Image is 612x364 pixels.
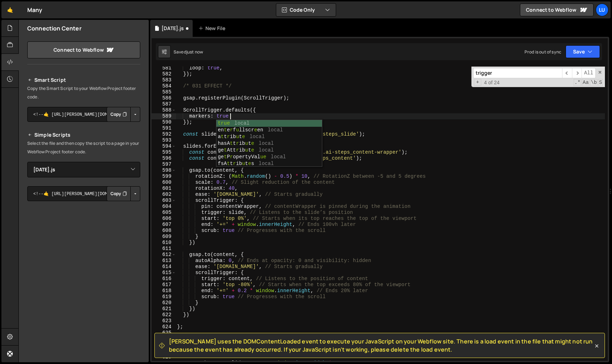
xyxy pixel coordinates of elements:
div: 593 [152,137,176,143]
div: 627 [152,342,176,348]
div: 609 [152,234,176,240]
span: Search In Selection [598,79,603,86]
div: 602 [152,192,176,198]
button: Code Only [276,4,336,16]
div: 614 [152,264,176,270]
div: 619 [152,294,176,300]
div: 608 [152,228,176,234]
div: Button group with nested dropdown [107,107,140,122]
span: [PERSON_NAME] uses the DOMContentLoaded event to execute your JavaScript on your Webflow site. Th... [169,337,593,353]
span: Whole Word Search [590,79,597,86]
textarea: <!--🤙 [URL][PERSON_NAME][DOMAIN_NAME]> <script>document.addEventListener("DOMContentLoaded", func... [27,186,140,201]
div: Button group with nested dropdown [107,186,140,201]
button: Save [566,45,600,58]
div: [DATE].js [161,25,184,32]
div: 623 [152,318,176,324]
textarea: <!--🤙 [URL][PERSON_NAME][DOMAIN_NAME]> <script>document.addEventListener("DOMContentLoaded", func... [27,107,140,122]
div: 581 [152,65,176,71]
div: 613 [152,258,176,264]
div: 628 [152,348,176,354]
div: 620 [152,300,176,306]
div: New File [198,25,228,32]
div: 617 [152,282,176,288]
div: 592 [152,131,176,137]
a: Lu [596,4,608,16]
h2: Simple Scripts [27,131,140,139]
div: 599 [152,174,176,180]
p: Copy the Smart Script to your Webflow Project footer code. [27,84,140,101]
span: ​ [562,68,572,78]
div: 629 [152,354,176,360]
div: 604 [152,204,176,210]
div: 595 [152,149,176,155]
div: 587 [152,101,176,107]
div: 625 [152,330,176,336]
button: Copy [107,186,131,201]
div: just now [186,49,203,55]
div: 626 [152,336,176,342]
div: 618 [152,288,176,294]
div: 607 [152,222,176,228]
div: 605 [152,210,176,216]
div: Many [27,6,42,14]
div: 597 [152,161,176,167]
div: 611 [152,246,176,252]
div: 600 [152,180,176,186]
div: Prod is out of sync [525,49,561,55]
div: 586 [152,95,176,101]
div: 590 [152,119,176,125]
a: 🤙 [1,1,19,18]
h2: Connection Center [27,24,81,32]
div: 616 [152,276,176,282]
a: Connect to Webflow [27,41,140,58]
button: Copy [107,107,131,122]
span: CaseSensitive Search [582,79,589,86]
div: 594 [152,143,176,149]
span: Alt-Enter [582,68,596,78]
div: 606 [152,216,176,222]
div: 584 [152,83,176,89]
div: 601 [152,186,176,192]
iframe: YouTube video player [27,213,141,277]
span: Toggle Replace mode [474,79,481,86]
a: Connect to Webflow [520,4,594,16]
div: 588 [152,107,176,113]
div: 582 [152,71,176,77]
div: 596 [152,155,176,161]
div: 612 [152,252,176,258]
div: 603 [152,198,176,204]
span: ​ [572,68,582,78]
div: 598 [152,167,176,174]
div: 610 [152,240,176,246]
div: 622 [152,312,176,318]
p: Select the file and then copy the script to a page in your Webflow Project footer code. [27,139,140,156]
div: 589 [152,113,176,119]
div: 585 [152,89,176,95]
h2: Smart Script [27,76,140,84]
input: Search for [473,68,562,78]
span: RegExp Search [574,79,581,86]
div: 621 [152,306,176,312]
iframe: YouTube video player [27,281,141,345]
span: 4 of 24 [481,80,503,86]
div: 624 [152,324,176,330]
div: 615 [152,270,176,276]
div: Saved [174,49,203,55]
div: 583 [152,77,176,83]
div: 591 [152,125,176,131]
